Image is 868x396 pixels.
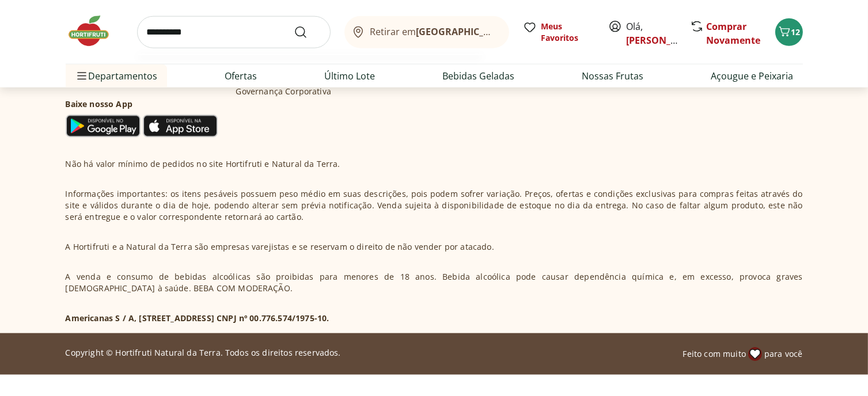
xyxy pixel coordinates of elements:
[66,313,329,324] p: Americanas S / A, [STREET_ADDRESS] CNPJ nº 00.776.574/1975-10.
[416,25,610,38] b: [GEOGRAPHIC_DATA]/[GEOGRAPHIC_DATA]
[711,69,794,83] a: Açougue e Peixaria
[66,188,803,223] p: Informações importantes: os itens pesáveis possuem peso médio em suas descrições, pois podem sofr...
[627,20,678,47] span: Olá,
[66,158,340,170] p: Não há valor mínimo de pedidos no site Hortifruti e Natural da Terra.
[66,241,494,253] p: A Hortifruti e a Natural da Terra são empresas varejistas e se reservam o direito de não vender p...
[443,69,515,83] a: Bebidas Geladas
[344,16,509,48] button: Retirar em[GEOGRAPHIC_DATA]/[GEOGRAPHIC_DATA]
[225,69,257,83] a: Ofertas
[66,14,123,48] img: Hortifruti
[66,115,141,138] img: Google Play Icon
[137,16,331,48] input: search
[75,62,89,90] button: Menu
[370,26,497,37] span: Retirar em
[627,34,702,47] a: [PERSON_NAME]
[143,115,218,138] img: App Store Icon
[541,21,594,44] span: Meus Favoritos
[791,26,801,37] span: 12
[523,21,594,44] a: Meus Favoritos
[236,86,332,97] a: Governança Corporativa
[75,62,158,90] span: Departamentos
[775,18,803,46] button: Carrinho
[294,25,321,39] button: Submit Search
[66,271,803,294] p: A venda e consumo de bebidas alcoólicas são proibidas para menores de 18 anos. Bebida alcoólica p...
[707,20,761,47] a: Comprar Novamente
[66,98,218,110] h3: Baixe nosso App
[764,348,802,360] span: para você
[683,348,746,360] span: Feito com muito
[325,69,376,83] a: Último Lote
[582,69,644,83] a: Nossas Frutas
[66,347,341,359] p: Copyright © Hortifruti Natural da Terra. Todos os direitos reservados.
